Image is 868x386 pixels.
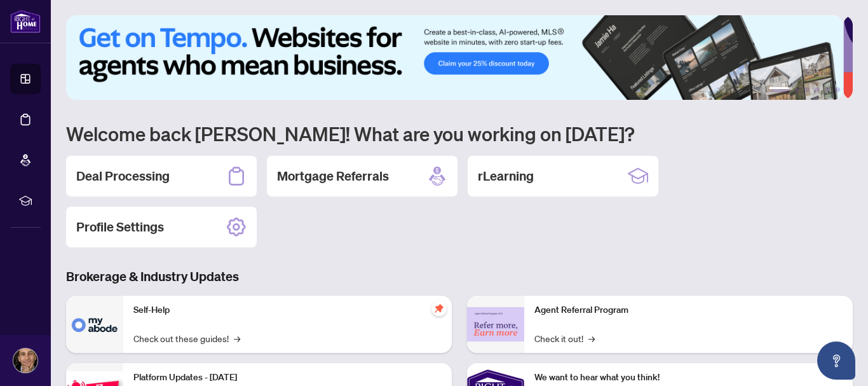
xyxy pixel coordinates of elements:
a: Check it out!→ [534,331,595,345]
img: Self-Help [66,296,123,353]
button: 5 [825,87,830,92]
button: Open asap [817,341,855,380]
button: 3 [804,87,810,92]
img: Profile Icon [13,348,37,373]
span: → [234,331,240,345]
img: Slide 0 [66,15,843,100]
h3: Brokerage & Industry Updates [66,268,853,286]
h2: Deal Processing [76,167,170,185]
p: Agent Referral Program [534,303,843,317]
button: 4 [815,87,820,92]
button: 2 [794,87,799,92]
p: We want to hear what you think! [534,371,843,385]
img: Agent Referral Program [467,307,524,342]
h1: Welcome back [PERSON_NAME]! What are you working on [DATE]? [66,121,853,146]
h2: Profile Settings [76,218,164,236]
h2: rLearning [478,167,534,185]
img: logo [10,10,41,33]
h2: Mortgage Referrals [277,167,389,185]
button: 1 [769,87,789,92]
button: 6 [835,87,840,92]
span: → [588,331,595,345]
span: pushpin [431,301,447,316]
p: Platform Updates - [DATE] [133,371,442,385]
p: Self-Help [133,303,442,317]
a: Check out these guides!→ [133,331,240,345]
